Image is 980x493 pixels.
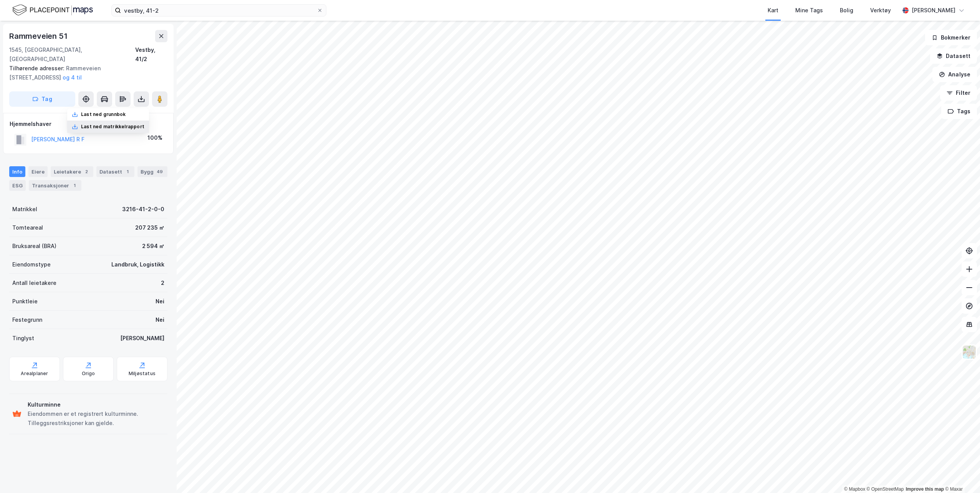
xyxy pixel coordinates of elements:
div: Eiere [28,166,48,177]
div: Eiendommen er et registrert kulturminne. Tilleggsrestriksjoner kan gjelde. [28,409,164,428]
button: Tags [941,104,977,119]
input: Søk på adresse, matrikkel, gårdeiere, leietakere eller personer [121,5,317,16]
div: Info [9,166,25,177]
div: Hjemmelshaver [10,119,167,129]
a: Improve this map [906,486,944,492]
div: Festegrunn [12,315,42,324]
div: Arealplaner [21,371,48,377]
div: Datasett [96,166,134,177]
div: Rammeveien [STREET_ADDRESS] [9,64,161,82]
a: OpenStreetMap [867,486,904,492]
button: Filter [940,85,977,101]
div: Mine Tags [795,6,823,15]
div: 1545, [GEOGRAPHIC_DATA], [GEOGRAPHIC_DATA] [9,45,135,64]
iframe: Chat Widget [942,456,980,493]
button: Bokmerker [925,30,977,45]
div: Transaksjoner [29,180,81,191]
div: 2 [161,278,164,288]
button: Datasett [930,48,977,64]
div: Rammeveien 51 [9,30,69,42]
div: Tinglyst [12,334,34,343]
div: 2 594 ㎡ [142,242,164,251]
div: 207 235 ㎡ [135,223,164,232]
div: Punktleie [12,297,38,306]
a: Mapbox [844,486,865,492]
div: [PERSON_NAME] [912,6,955,15]
div: Matrikkel [12,205,37,214]
div: Leietakere [51,166,93,177]
div: Last ned grunnbok [81,111,126,117]
span: Tilhørende adresser: [9,65,66,71]
div: Miljøstatus [129,371,156,377]
div: 49 [155,168,164,175]
div: 2 [83,168,90,175]
div: Verktøy [870,6,891,15]
div: 3216-41-2-0-0 [122,205,164,214]
div: Bolig [840,6,853,15]
div: Bygg [137,166,167,177]
div: Antall leietakere [12,278,56,288]
div: 100% [147,133,162,142]
div: 1 [71,182,78,189]
div: Tomteareal [12,223,43,232]
div: [PERSON_NAME] [120,334,164,343]
div: Eiendomstype [12,260,51,269]
button: Tag [9,91,75,107]
div: 1 [124,168,131,175]
img: Z [962,345,977,359]
div: Nei [156,315,164,324]
div: Bruksareal (BRA) [12,242,56,251]
div: Vestby, 41/2 [135,45,167,64]
div: Kart [768,6,778,15]
div: Landbruk, Logistikk [111,260,164,269]
div: Kulturminne [28,400,164,409]
img: logo.f888ab2527a4732fd821a326f86c7f29.svg [12,3,93,17]
button: Analyse [932,67,977,82]
div: Last ned matrikkelrapport [81,124,144,130]
div: Origo [82,371,95,377]
div: ESG [9,180,26,191]
div: Nei [156,297,164,306]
